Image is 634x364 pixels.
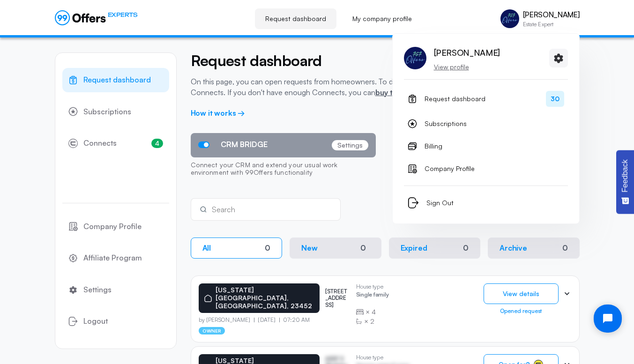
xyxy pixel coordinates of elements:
[191,76,448,97] p: On this page, you can open requests from homeowners. To do this, you need Connects. If you don't ...
[425,118,467,129] span: Subscriptions
[191,52,448,69] h2: Request dashboard
[500,244,527,253] p: Archive
[586,297,630,341] iframe: Tidio Chat
[484,308,559,314] div: Opened request
[62,131,169,156] a: Connects4
[488,238,580,259] button: Archive0
[62,100,169,124] a: Subscriptions
[191,108,246,118] a: How it works →
[83,284,112,296] span: Settings
[621,159,629,192] span: Feedback
[370,317,374,326] span: 2
[523,10,580,19] p: [PERSON_NAME]
[356,354,410,361] p: House type
[425,141,442,152] span: Billing
[372,307,376,317] span: 4
[254,317,279,323] p: [DATE]
[191,157,376,182] p: Connect your CRM and extend your usual work environment with 99Offers functionality
[62,215,169,239] a: Company Profile
[404,45,500,72] a: Vincent Talerico[PERSON_NAME]View profile
[62,246,169,270] a: Affiliate Program
[523,22,580,27] p: Estate Expert
[546,91,564,107] span: 30
[202,244,211,253] p: All
[55,10,138,25] a: EXPERTS
[434,45,500,60] p: [PERSON_NAME]
[290,238,381,259] button: New0
[221,140,268,149] span: CRM BRIDGE
[404,137,568,156] a: Billing
[425,93,485,104] span: Request dashboard
[83,74,151,86] span: Request dashboard
[404,193,568,212] button: Sign Out
[426,197,454,208] span: Sign Out
[434,62,500,72] p: View profile
[151,139,163,148] span: 4
[342,8,422,29] a: My company profile
[356,283,389,290] p: House type
[83,315,108,327] span: Logout
[404,114,568,133] a: Subscriptions
[108,10,138,19] span: EXPERTS
[404,47,426,69] img: Vincent Talerico
[500,9,519,28] img: Vincent Talerico
[301,244,318,253] p: New
[62,278,169,302] a: Settings
[404,87,568,111] a: Request dashboard30
[389,238,481,259] button: Expired0
[216,286,314,310] p: [US_STATE][GEOGRAPHIC_DATA], [GEOGRAPHIC_DATA], 23452
[62,309,169,334] button: Logout
[357,243,370,253] div: 0
[616,150,634,214] button: Feedback - Show survey
[484,283,559,304] button: View details
[356,291,389,300] p: Single family
[325,288,349,308] p: [STREET_ADDRESS]
[199,317,254,323] p: by [PERSON_NAME]
[356,307,389,317] div: ×
[425,163,475,174] span: Company Profile
[463,244,469,253] div: 0
[83,221,142,233] span: Company Profile
[279,317,310,323] p: 07:20 AM
[255,8,336,29] a: Request dashboard
[375,88,409,97] a: buy them
[83,106,131,118] span: Subscriptions
[83,252,142,264] span: Affiliate Program
[356,317,389,326] div: ×
[62,68,169,92] a: Request dashboard
[265,244,270,253] div: 0
[199,327,225,334] p: owner
[332,140,368,150] p: Settings
[191,238,283,259] button: All0
[404,159,568,178] a: Company Profile
[83,137,117,149] span: Connects
[401,244,427,253] p: Expired
[562,244,568,253] div: 0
